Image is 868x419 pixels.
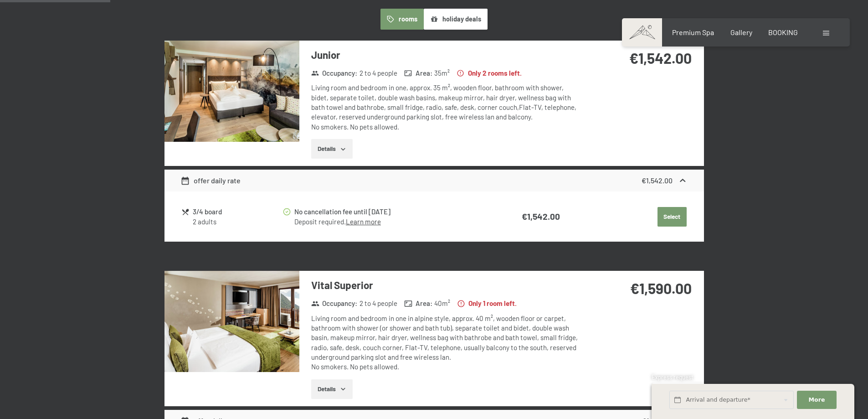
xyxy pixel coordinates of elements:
strong: €1,542.00 [629,49,692,67]
strong: Area : [404,68,432,78]
strong: Area : [404,299,432,308]
a: Premium Spa [672,28,714,36]
button: More [797,391,836,409]
div: 3/4 board [193,207,282,217]
div: No cancellation fee until [DATE] [294,207,484,217]
strong: Only 1 room left. [457,299,517,308]
strong: €1,542.00 [642,176,673,185]
div: Living room and bedroom in one in alpine style, approx. 40 m², wooden floor or carpet, bathroom w... [311,314,582,372]
div: offer daily rate€1,542.00 [164,170,704,191]
strong: €1,542.00 [522,211,560,222]
span: 35 m² [434,68,450,78]
strong: €1,590.00 [630,279,692,297]
a: Learn more [346,217,381,226]
strong: Occupancy : [311,299,358,308]
img: mss_renderimg.php [164,271,299,372]
button: rooms [380,9,424,30]
span: 40 m² [434,299,450,308]
span: More [809,396,825,404]
img: mss_renderimg.php [164,41,299,142]
h3: Vital Superior [311,278,582,292]
span: 2 to 4 people [360,299,397,308]
span: 2 to 4 people [360,68,397,78]
button: Details [311,379,353,399]
a: Gallery [730,28,752,36]
button: Select [657,207,687,227]
strong: Occupancy : [311,68,358,78]
button: holiday deals [424,9,488,30]
div: Deposit required. [294,217,484,227]
h3: Junior [311,48,582,62]
button: Details [311,139,353,159]
div: 2 adults [193,217,282,227]
div: offer daily rate [180,175,241,186]
div: Living room and bedroom in one, approx. 35 m², wooden floor, bathroom with shower, bidet, separat... [311,83,582,131]
strong: Only 2 rooms left. [457,68,522,78]
a: BOOKING [768,28,798,36]
span: Express request [652,373,693,381]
